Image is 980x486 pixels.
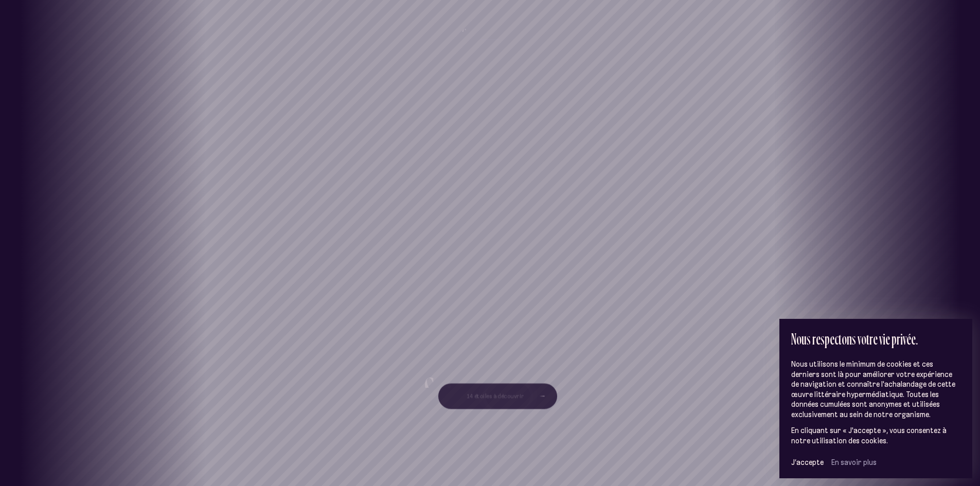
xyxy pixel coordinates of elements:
[791,359,961,420] p: Nous utilisons le minimum de cookies et ces derniers sont là pour améliorer votre expérience de n...
[791,330,961,347] h2: Nous respectons votre vie privée.
[791,426,961,446] p: En cliquant sur « J'accepte », vous consentez à notre utilisation des cookies.
[493,29,498,46] div: a
[485,28,489,45] div: e
[489,29,491,46] div: l
[461,26,466,43] div: C
[491,29,493,46] div: l
[467,392,524,399] span: 14 étoiles à découvrir
[438,383,557,408] button: 14 étoiles à découvrir
[482,28,485,45] div: t
[791,458,824,467] button: J’accepte
[466,27,472,44] div: o
[477,28,482,45] div: s
[472,27,477,44] div: n
[831,458,877,467] a: En savoir plus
